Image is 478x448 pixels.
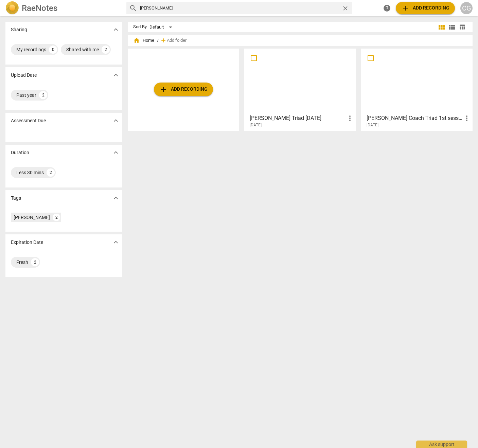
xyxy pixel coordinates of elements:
[463,114,471,122] span: more_vert
[416,441,467,448] div: Ask support
[159,85,208,93] span: Add recording
[129,4,137,12] span: search
[133,24,147,30] div: Sort By
[112,238,120,246] span: expand_more
[11,239,43,246] p: Expiration Date
[160,37,167,44] span: add
[447,22,457,32] button: List view
[159,85,167,93] span: add
[133,37,154,44] span: Home
[438,23,446,31] span: view_module
[47,168,55,177] div: 2
[437,22,447,32] button: Tile view
[460,2,473,14] button: CG
[111,147,121,158] button: Show more
[112,117,120,125] span: expand_more
[342,5,349,12] span: close
[346,114,354,122] span: more_vert
[140,3,339,14] input: Search
[111,70,121,80] button: Show more
[367,114,463,122] h3: Raegan Berry Coach Triad 1st session
[16,46,46,53] div: My recordings
[247,51,353,128] a: [PERSON_NAME] Triad [DATE][DATE]
[112,194,120,202] span: expand_more
[457,22,467,32] button: Table view
[53,214,60,221] div: 2
[111,24,121,35] button: Show more
[11,149,29,156] p: Duration
[11,72,37,79] p: Upload Date
[5,1,19,15] img: Logo
[448,23,456,31] span: view_list
[112,148,120,157] span: expand_more
[112,71,120,79] span: expand_more
[364,51,470,128] a: [PERSON_NAME] Coach Triad 1st session[DATE]
[111,237,121,247] button: Show more
[383,4,391,12] span: help
[11,117,46,124] p: Assessment Due
[167,38,187,43] span: Add folder
[5,1,121,15] a: LogoRaeNotes
[133,37,140,44] span: home
[149,22,175,33] div: Default
[111,115,121,126] button: Show more
[11,195,21,202] p: Tags
[39,91,47,99] div: 2
[367,122,378,128] span: [DATE]
[401,4,449,12] span: Add recording
[111,193,121,203] button: Show more
[14,214,50,221] div: [PERSON_NAME]
[16,259,28,266] div: Fresh
[22,3,57,13] h2: RaeNotes
[102,46,110,54] div: 2
[154,83,213,96] button: Upload
[250,122,262,128] span: [DATE]
[459,24,465,30] span: table_chart
[381,2,393,14] a: Help
[401,4,409,12] span: add
[16,92,36,98] div: Past year
[31,258,39,266] div: 2
[16,169,44,176] div: Less 30 mins
[396,2,455,14] button: Upload
[157,38,159,43] span: /
[112,25,120,34] span: expand_more
[49,46,57,54] div: 0
[66,46,99,53] div: Shared with me
[250,114,346,122] h3: Raegan Berry Triad May 2025
[11,26,27,33] p: Sharing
